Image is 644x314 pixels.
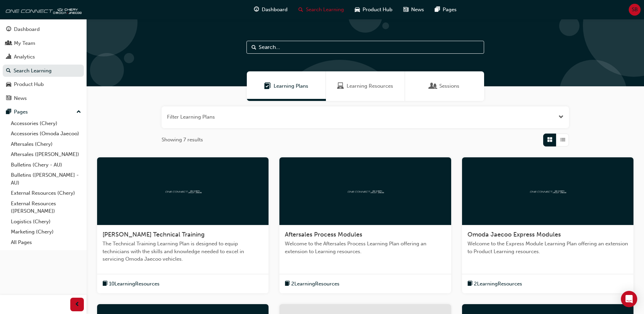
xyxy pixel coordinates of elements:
a: Analytics [3,51,84,63]
img: oneconnect [529,188,566,194]
a: Search Learning [3,65,84,77]
span: Search [252,43,256,51]
span: news-icon [403,5,408,14]
button: book-icon2LearningResources [285,280,339,288]
span: chart-icon [6,54,11,60]
span: Product Hub [363,6,392,14]
span: Showing 7 results [162,136,203,144]
a: My Team [3,37,84,50]
span: Pages [443,6,457,14]
span: 10 Learning Resources [109,280,160,288]
span: Dashboard [262,6,288,14]
a: Learning PlansLearning Plans [247,71,326,101]
button: Pages [3,106,84,118]
a: search-iconSearch Learning [293,3,349,17]
span: people-icon [6,40,11,47]
span: Learning Resources [347,82,393,90]
a: oneconnectAftersales Process ModulesWelcome to the Aftersales Process Learning Plan offering an e... [279,157,451,294]
a: Marketing (Chery) [8,227,84,237]
a: car-iconProduct Hub [349,3,398,17]
span: [PERSON_NAME] Technical Training [103,231,205,238]
img: oneconnect [347,188,384,194]
a: All Pages [8,237,84,248]
a: News [3,92,84,105]
span: up-icon [76,108,81,117]
span: guage-icon [6,27,11,33]
div: News [14,94,27,102]
a: Accessories (Omoda Jaecoo) [8,128,84,139]
span: prev-icon [75,300,80,309]
span: car-icon [6,82,11,88]
span: search-icon [298,5,303,14]
span: Welcome to the Express Module Learning Plan offering an extension to Product Learning resources. [467,240,628,255]
button: book-icon10LearningResources [103,280,160,288]
span: Welcome to the Aftersales Process Learning Plan offering an extension to Learning resources. [285,240,445,255]
a: oneconnectOmoda Jaecoo Express ModulesWelcome to the Express Module Learning Plan offering an ext... [462,157,633,294]
a: Learning ResourcesLearning Resources [326,71,405,101]
a: External Resources ([PERSON_NAME]) [8,198,84,216]
span: Sessions [439,82,459,90]
div: Dashboard [14,25,40,33]
span: Learning Plans [274,82,308,90]
span: news-icon [6,95,11,102]
span: Search Learning [306,6,344,14]
img: oneconnect [3,3,81,16]
div: Pages [14,108,28,116]
a: pages-iconPages [429,3,462,17]
a: Bulletins (Chery - AU) [8,160,84,170]
a: news-iconNews [398,3,429,17]
button: SB [629,4,641,16]
a: guage-iconDashboard [249,3,293,17]
span: book-icon [467,280,473,288]
span: The Technical Training Learning Plan is designed to equip technicians with the skills and knowled... [103,240,263,263]
span: Omoda Jaecoo Express Modules [467,231,561,238]
span: List [560,136,565,144]
button: Open the filter [558,113,564,121]
div: My Team [14,39,35,47]
a: Dashboard [3,23,84,36]
span: book-icon [103,280,108,288]
span: News [411,6,424,14]
span: search-icon [6,68,11,74]
a: External Resources (Chery) [8,188,84,198]
span: guage-icon [254,5,259,14]
span: Learning Plans [264,82,271,90]
span: Sessions [430,82,437,90]
a: Logistics (Chery) [8,216,84,227]
span: Learning Resources [337,82,344,90]
span: 2 Learning Resources [474,280,522,288]
a: Accessories (Chery) [8,118,84,129]
a: Aftersales (Chery) [8,139,84,150]
span: SB [632,6,638,14]
span: book-icon [285,280,290,288]
input: Search... [246,41,484,54]
a: Product Hub [3,78,84,91]
span: 2 Learning Resources [291,280,339,288]
button: book-icon2LearningResources [467,280,522,288]
div: Product Hub [14,81,44,88]
span: pages-icon [435,5,440,14]
div: Analytics [14,53,35,61]
button: DashboardMy TeamAnalyticsSearch LearningProduct HubNews [3,22,84,106]
a: Bulletins ([PERSON_NAME] - AU) [8,170,84,188]
img: oneconnect [164,188,202,194]
a: SessionsSessions [405,71,484,101]
a: oneconnect[PERSON_NAME] Technical TrainingThe Technical Training Learning Plan is designed to equ... [97,157,269,294]
div: Open Intercom Messenger [621,291,637,307]
span: Grid [547,136,552,144]
span: pages-icon [6,109,11,115]
span: car-icon [355,5,360,14]
span: Aftersales Process Modules [285,231,362,238]
a: Aftersales ([PERSON_NAME]) [8,149,84,160]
